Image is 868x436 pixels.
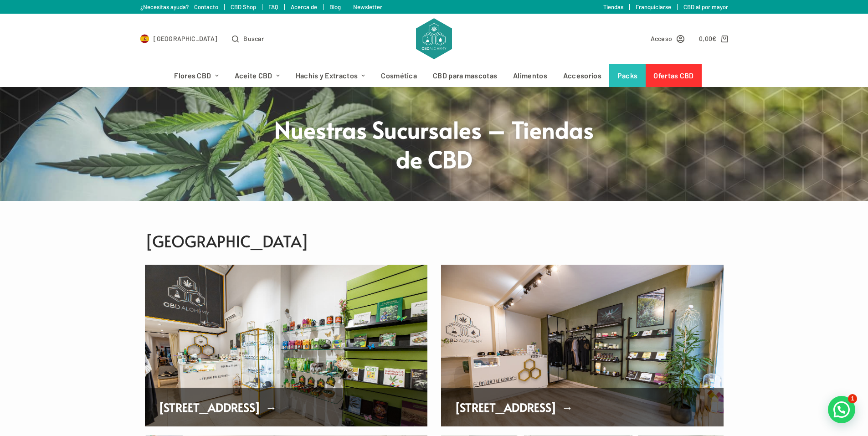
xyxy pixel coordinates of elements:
[416,18,452,59] img: CBD Alchemy
[425,64,505,87] a: CBD para mascotas
[555,64,609,87] a: Accesorios
[263,114,605,174] h1: Nuestras Sucursales – Tiendas de CBD
[288,64,373,87] a: Hachís y Extractos
[651,33,673,44] span: Acceso
[268,3,278,10] a: FAQ
[145,233,724,249] h2: [GEOGRAPHIC_DATA]
[603,3,623,10] a: Tiendas
[140,34,149,43] img: ES Flag
[609,64,646,87] a: Packs
[373,64,425,87] a: Cosmética
[231,3,256,10] a: CBD Shop
[232,33,264,44] button: Abrir formulario de búsqueda
[455,399,573,415] a: [STREET_ADDRESS] →
[243,33,264,44] span: Buscar
[699,33,728,44] a: Carro de compra
[154,33,217,44] span: [GEOGRAPHIC_DATA]
[699,35,717,42] bdi: 0,00
[636,3,671,10] a: Franquiciarse
[166,64,226,87] a: Flores CBD
[683,3,728,10] a: CBD al por mayor
[651,33,685,44] a: Acceso
[353,3,382,10] a: Newsletter
[140,3,218,10] a: ¿Necesitas ayuda? Contacto
[291,3,317,10] a: Acerca de
[505,64,555,87] a: Alimentos
[646,64,702,87] a: Ofertas CBD
[159,399,277,415] a: [STREET_ADDRESS] →
[712,35,716,42] span: €
[329,3,341,10] a: Blog
[166,64,702,87] nav: Menú de cabecera
[140,33,218,44] a: Select Country
[226,64,288,87] a: Aceite CBD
